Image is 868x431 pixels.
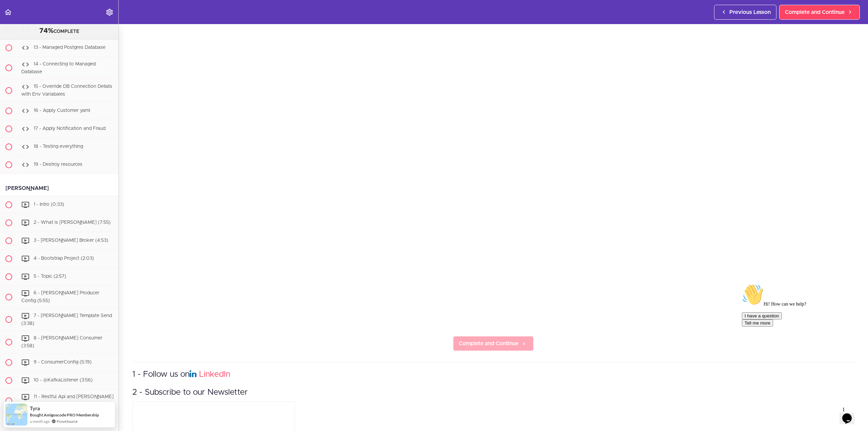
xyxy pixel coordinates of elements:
[199,370,230,378] a: LinkedIn
[34,45,105,50] span: 13 - Managed Postgres Database
[34,108,90,113] span: 16 - Apply Customer yaml
[34,144,83,149] span: 18 - Testing everything
[30,418,50,424] span: a month ago
[44,412,99,417] a: Amigoscode PRO Membership
[3,3,125,45] div: 👋Hi! How can we help?I have a questionTell me more
[459,339,518,348] span: Complete and Continue
[39,27,54,34] span: 74%
[34,238,108,243] span: 3 - [PERSON_NAME] Broker (4:53)
[34,202,64,207] span: 1 - Intro (0:33)
[21,62,96,74] span: 14 - Connecting to Managed Database
[34,162,82,167] span: 19 - Destroy resources
[34,126,105,131] span: 17 - Apply Notification and Fraud
[34,360,92,365] span: 9 - ConsumerConfig (5:19)
[453,336,534,351] a: Complete and Continue
[729,8,771,16] span: Previous Lesson
[21,336,102,349] span: 8 - [PERSON_NAME] Consumer (3:58)
[3,31,43,38] button: I have a question
[3,3,24,24] img: :wave:
[4,8,12,16] svg: Back to course curriculum
[785,8,845,16] span: Complete and Continue
[30,406,40,411] span: Tyra
[8,27,110,36] div: COMPLETE
[105,8,114,16] svg: Settings Menu
[34,378,93,383] span: 10 - @KafkaListener (3:56)
[34,220,111,225] span: 2 - What is [PERSON_NAME] (7:55)
[840,404,861,424] iframe: chat widget
[714,5,776,20] a: Previous Lesson
[21,84,112,97] span: 15 - Override DB Connection Details with Env Variabales
[34,274,66,279] span: 5 - Topic (2:57)
[739,281,861,400] iframe: chat widget
[132,387,854,398] h3: 2 - Subscribe to our Newsletter
[21,394,114,407] span: 11 - Restful Api and [PERSON_NAME] Integration (4:29)
[3,20,67,25] span: Hi! How can we help?
[5,404,27,426] img: provesource social proof notification image
[21,291,99,303] span: 6 - [PERSON_NAME] Producer Config (5:55)
[34,256,94,261] span: 4 - Bootstrap Project (2:03)
[3,38,34,45] button: Tell me more
[132,369,854,380] h3: 1 - Follow us on
[21,313,112,326] span: 7 - [PERSON_NAME] Template Send (3:38)
[57,418,78,424] a: ProveSource
[30,412,43,417] span: Bought
[779,5,860,20] a: Complete and Continue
